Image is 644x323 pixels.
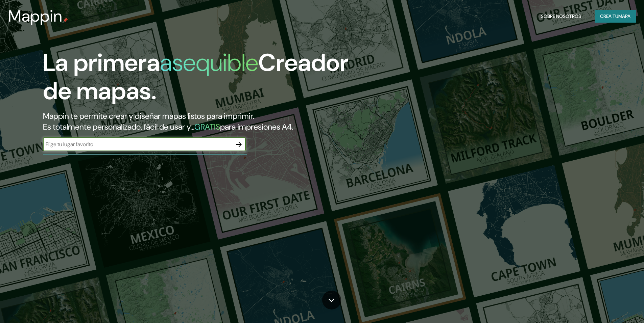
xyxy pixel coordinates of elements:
font: Crea tu [600,13,618,19]
font: para impresiones A4. [220,122,293,132]
font: La primera [43,47,160,78]
font: Mappin [8,5,63,27]
button: Sobre nosotros [538,10,584,23]
img: pin de mapeo [63,18,68,23]
font: Es totalmente personalizado, fácil de usar y... [43,122,194,132]
font: Mappin te permite crear y diseñar mapas listos para imprimir. [43,111,254,121]
font: asequible [160,47,258,78]
font: mapa [618,13,630,19]
iframe: Lanzador de widgets de ayuda [584,297,637,316]
font: Sobre nosotros [541,13,581,19]
button: Crea tumapa [595,10,636,23]
font: GRATIS [194,122,220,132]
input: Elige tu lugar favorito [43,140,232,148]
font: Creador de mapas. [43,47,349,107]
